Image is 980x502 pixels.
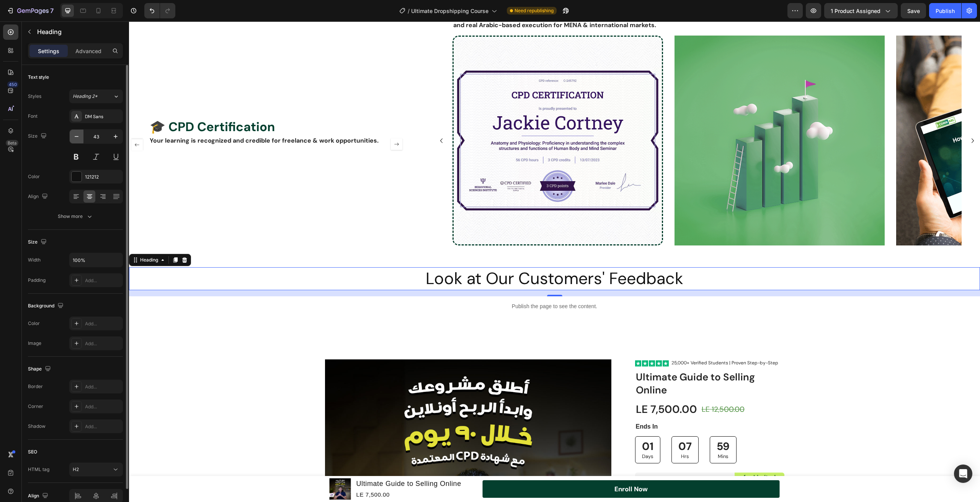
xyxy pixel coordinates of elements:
button: H2 [69,463,123,476]
div: Font [28,113,38,120]
button: Publish [929,3,961,18]
div: Add... [85,320,121,327]
input: Auto [70,253,122,267]
p: Mins [588,432,601,439]
button: Show more [28,210,123,223]
div: Text style [28,74,49,81]
div: Size [28,131,48,141]
p: Settings [38,47,59,55]
div: Color [28,320,40,327]
button: Carousel Back Arrow [306,113,318,125]
div: Add... [85,423,121,430]
div: Background [28,301,65,311]
div: 59 [588,418,601,432]
div: Enroll Now [485,462,519,474]
div: 07 [549,418,563,432]
img: gempages_572696560454861639-3e405c36-159c-4b32-9e8c-d8e9850416fa.jpg [323,14,534,224]
button: Enroll Now [354,459,651,477]
div: Shape [28,364,52,374]
img: gempages_572696560454861639-11adfa48-415d-4025-85df-4dc5b72a9cf0.png [767,14,977,224]
button: Save [901,3,926,18]
p: Look at Our Customers' Feedback [1,247,850,268]
div: Open Intercom Messenger [954,465,972,483]
div: LE 7,500.00 [227,468,333,479]
span: / [408,7,410,15]
p: Hrs [549,432,563,439]
span: Save [907,8,920,14]
button: Carousel Next Arrow [261,116,274,130]
p: for Limited Time [611,452,650,468]
div: HTML tag [28,466,49,473]
p: Heading [37,27,120,36]
p: Days [513,432,524,439]
p: 25,000+ Verified Students | Proven Step-by-Step [542,339,649,345]
button: Carousel Back Arrow [1,116,15,130]
div: Show more [58,213,93,220]
p: 7 [50,6,54,15]
h1: Ultimate Guide to Selling Online [227,457,333,468]
div: Size [28,237,48,247]
div: Heading [10,235,31,242]
div: Undo/Redo [144,3,175,18]
div: Padding [28,277,46,284]
div: DM Sans [85,113,121,120]
div: Align [28,491,50,501]
div: Color [28,173,40,180]
div: Add... [85,403,121,410]
div: Add... [85,383,121,390]
div: Shadow [28,423,46,430]
img: gempages_572696560454861639-82f54736-79ee-4def-b736-ea2474f9a2e3.png [546,14,756,224]
div: Corner [28,403,43,410]
p: Your learning is recognized and credible for freelance & work opportunities. [21,115,253,123]
h3: 🎓 CPD Certification [20,97,254,115]
div: Align [28,192,49,202]
div: Add... [85,340,121,347]
div: LE 7,500.00 [506,380,569,396]
div: SEO [28,448,37,455]
button: 1 product assigned [824,3,898,18]
span: Need republishing [514,7,554,14]
iframe: Design area [129,21,980,502]
button: Heading 2* [69,89,123,103]
div: Border [28,383,43,390]
div: Styles [28,93,41,100]
span: Ultimate Dropshipping Course [411,7,488,15]
div: Publish [936,7,955,15]
div: Image [28,340,41,347]
div: 121212 [85,174,121,180]
p: Advanced [75,47,101,55]
span: H2 [73,466,79,472]
p: Ends In [507,401,655,409]
div: Beta [6,140,18,146]
span: Heading 2* [73,93,98,100]
div: Width [28,257,41,263]
div: 450 [7,81,18,88]
button: 7 [3,3,57,18]
div: 01 [513,418,524,432]
h1: Ultimate Guide to Selling Online [506,349,655,376]
div: LE 12,500.00 [572,383,616,394]
button: Carousel Next Arrow [838,113,850,125]
div: Add... [85,277,121,284]
span: 1 product assigned [831,7,880,15]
